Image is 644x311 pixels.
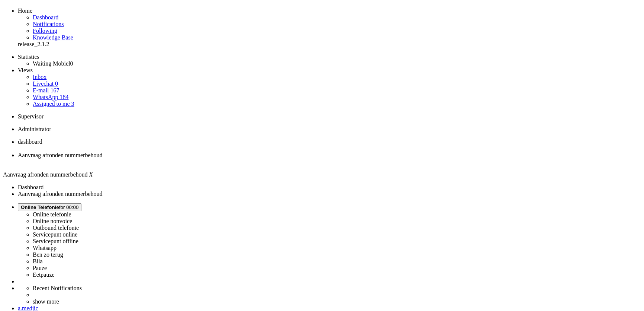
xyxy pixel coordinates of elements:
a: E-mail 167 [33,87,59,93]
a: show more [33,298,59,305]
span: Livechat [33,80,54,87]
span: E-mail [33,87,49,93]
li: Statistics [18,54,641,60]
i: X [89,171,93,178]
span: Online Telefonie [21,204,59,210]
span: dashboard [18,139,42,145]
li: Dashboard [18,184,641,191]
label: Online telefonie [33,211,71,218]
li: Online Telefoniefor 00:00 Online telefonieOnline nonvoiceOutbound telefonieServicepunt onlineServ... [18,203,641,278]
span: release_2.1.2 [18,41,49,47]
li: Administrator [18,126,641,133]
a: Waiting Mobiel [33,60,73,67]
span: 167 [51,87,59,93]
label: Servicepunt offline [33,238,78,244]
a: Knowledge base [33,34,73,41]
label: Pauze [33,265,47,271]
span: Notifications [33,21,64,27]
span: Aanvraag afronden nummerbehoud [18,152,102,158]
label: Bila [33,258,43,264]
a: Notifications menu item [33,21,64,27]
body: Rich Text Area. Press ALT-0 for help. [3,3,109,33]
span: Assigned to me [33,101,70,107]
li: Dashboard [18,139,641,152]
label: Ben zo terug [33,251,63,258]
span: Knowledge Base [33,34,73,41]
a: WhatsApp 184 [33,94,68,100]
label: Online nonvoice [33,218,72,224]
button: Online Telefoniefor 00:00 [18,203,81,211]
label: Eetpauze [33,272,55,278]
span: WhatsApp [33,94,58,100]
div: Close tab [18,159,641,165]
li: Aanvraag afronden nummerbehoud [18,191,641,197]
span: 0 [55,80,58,87]
label: Servicepunt online [33,231,77,238]
ul: dashboard menu items [3,7,641,48]
span: for 00:00 [21,204,78,210]
a: Inbox [33,74,46,80]
span: Aanvraag afronden nummerbehoud [3,171,87,178]
a: Assigned to me 3 [33,101,74,107]
span: Dashboard [33,14,58,20]
li: Recent Notifications [33,285,641,292]
li: 14264 [18,152,641,165]
a: Livechat 0 [33,80,58,87]
li: Views [18,67,641,74]
span: 0 [70,60,73,67]
span: 184 [59,94,68,100]
span: 3 [71,101,74,107]
div: Close tab [18,145,641,152]
li: Supervisor [18,113,641,120]
label: Outbound telefonie [33,225,79,231]
label: Whatsapp [33,245,57,251]
li: Home menu item [18,7,641,14]
a: Dashboard menu item [33,14,58,20]
a: Following [33,28,57,34]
